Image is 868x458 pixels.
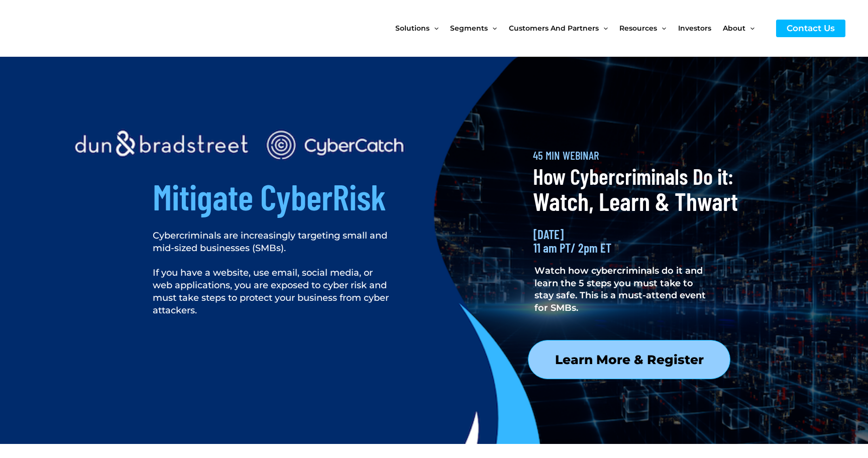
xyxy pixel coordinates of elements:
h2: How Cybercriminals Do it: [533,162,736,190]
h2: Mitigate CyberRisk [153,173,450,219]
nav: Site Navigation: New Main Menu [395,7,766,49]
span: If you have a website, use email, social media, or web applications, you are exposed to cyber ris... [153,267,389,315]
a: Learn More & Register [528,340,730,379]
h2: Watch, Learn & Thwart [533,185,742,217]
span: Menu Toggle [599,7,608,49]
img: CyberCatch [18,8,138,49]
h2: [DATE] 11 am PT/ 2pm ET [533,227,715,255]
span: Menu Toggle [745,7,754,49]
span: About [723,7,745,49]
span: Investors [678,7,711,49]
span: Menu Toggle [488,7,497,49]
span: Menu Toggle [429,7,439,49]
a: Investors [678,7,723,49]
span: Solutions [395,7,429,49]
span: Customers and Partners [509,7,599,49]
span: Watch how cybercriminals do it and learn the 5 steps you must take to stay safe. This is a must-a... [534,265,706,313]
span: Menu Toggle [657,7,666,49]
a: Contact Us [776,20,845,37]
h2: 45 MIN WEBINAR [533,148,736,163]
span: Resources [619,7,657,49]
span: Segments [450,7,488,49]
span: Cybercriminals are increasingly targeting small and mid-sized businesses (SMBs). [153,230,387,254]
